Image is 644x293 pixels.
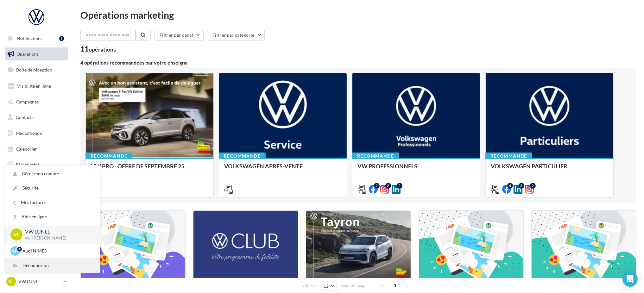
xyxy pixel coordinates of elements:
[80,60,636,65] div: 4 opérations recommandées par votre enseigne
[4,158,69,177] a: PLV et print personnalisable
[16,115,34,120] span: Contacts
[374,183,380,189] div: 2
[5,196,100,210] a: Mes factures
[303,283,317,289] span: Afficher
[324,284,329,289] span: 12
[340,283,367,289] span: résultats/page
[16,51,39,57] span: Opérations
[14,231,20,238] span: VL
[507,183,513,189] div: 4
[12,248,19,254] span: AN
[219,153,266,159] div: Recommandé
[17,35,42,41] span: Notifications
[5,210,100,224] a: Aide en ligne
[16,99,39,104] span: Campagnes
[4,63,69,77] a: Boîte de réception
[16,146,37,152] span: Calendrier
[91,163,208,176] div: VW PRO - OFFRE DE SEPTEMBRE 25
[357,163,475,176] div: VW PROFESSIONNELS
[16,130,42,136] span: Médiathèque
[17,83,51,89] span: Visibilité en ligne
[89,47,116,52] div: opérations
[80,46,116,53] div: 11
[397,183,402,189] div: 2
[85,153,132,159] div: Recommandé
[530,183,536,189] div: 2
[321,282,337,290] button: 12
[25,228,90,235] p: VW LUNEL
[59,36,64,41] div: 1
[25,235,90,241] p: vw-[PERSON_NAME]
[491,163,608,176] div: VOLKSWAGEN PARTICULIER
[5,259,100,273] div: Déconnexion
[207,30,265,41] button: Filtrer par catégorie
[4,142,69,156] a: Calendrier
[485,153,532,159] div: Recommandé
[352,153,399,159] div: Recommandé
[22,248,92,254] p: Audi NIMES
[4,79,69,93] a: Visibilité en ligne
[16,160,65,174] span: PLV et print personnalisable
[154,30,204,41] button: Filtrer par canal
[5,167,100,181] a: Gérer mon compte
[519,183,524,189] div: 3
[18,278,60,285] p: VW LUNEL
[622,271,638,287] div: Open Intercom Messenger
[9,278,14,285] span: VL
[385,183,391,189] div: 2
[224,163,342,176] div: VOLKSWAGEN APRES-VENTE
[4,111,69,124] a: Contacts
[80,10,636,20] div: Opérations marketing
[4,95,69,109] a: Campagnes
[4,47,69,61] a: Opérations
[4,179,69,198] a: Campagnes DataOnDemand
[4,32,66,45] button: Notifications 1
[5,181,100,195] a: Sécurité
[4,127,69,140] a: Médiathèque
[5,276,68,288] a: VL VW LUNEL
[390,280,400,290] span: 1
[16,67,52,72] span: Boîte de réception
